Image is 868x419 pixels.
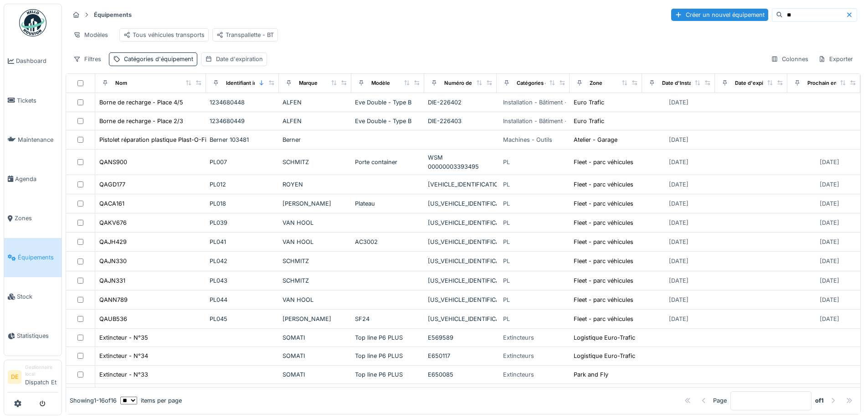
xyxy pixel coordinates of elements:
div: Modèles [69,28,112,41]
div: [DATE] [669,315,688,323]
div: Eve Double - Type B [355,98,421,107]
div: items per page [120,396,182,405]
div: Exporter [814,52,857,66]
span: Maintenance [18,135,58,144]
div: Extincteurs [503,333,534,342]
div: PL [503,199,510,208]
div: QAJN330 [99,257,127,265]
div: QAJN331 [99,276,125,285]
div: SOMATI [282,352,348,360]
div: VAN HOOL [282,295,348,304]
span: Dashboard [16,57,58,65]
div: [DATE] [669,199,688,208]
div: Fleet - parc véhicules [574,218,633,227]
div: [DATE] [669,180,688,189]
div: Plateau [355,199,421,208]
div: WSM 00000003393495 [428,153,493,171]
div: 1234680448 [210,98,275,107]
div: PL [503,238,510,246]
div: QANN789 [99,295,128,304]
div: Installation - Bâtiment - Equipement [503,98,602,107]
strong: Équipements [90,10,135,19]
div: Installation - Bâtiment - Equipement [503,117,602,125]
div: Fleet - parc véhicules [574,238,633,246]
div: PL039 [210,218,275,227]
div: E569589 [428,333,493,342]
a: DE Gestionnaire localDispatch Et [8,364,58,393]
div: Identifiant interne [226,79,270,87]
li: Dispatch Et [25,364,58,390]
div: ALFEN [282,117,348,125]
div: PL041 [210,238,275,246]
div: Date d'expiration [216,55,263,63]
div: Zone [590,79,602,87]
span: Agenda [15,175,58,183]
div: [PERSON_NAME] [282,315,348,323]
div: DIE-226402 [428,98,493,107]
div: Extincteurs [503,370,534,379]
div: Fleet - parc véhicules [574,158,633,166]
div: Tous véhicules transports [123,31,205,39]
div: PL018 [210,199,275,208]
a: Maintenance [4,120,62,159]
div: Pistolet réparation plastique Plast-O-Fix [99,135,210,144]
a: Équipements [4,238,62,277]
a: Dashboard [4,41,62,81]
div: [DATE] [669,135,688,144]
div: Numéro de Série [444,79,486,87]
div: [DATE] [669,238,688,246]
strong: of 1 [815,396,824,405]
div: Logistique Euro-Trafic [574,352,635,360]
div: Filtres [69,52,105,66]
div: QAKV676 [99,218,127,227]
a: Agenda [4,159,62,198]
div: Borne de recharge - Place 2/3 [99,117,183,125]
div: Colonnes [767,52,812,66]
div: QACA161 [99,199,124,208]
div: [DATE] [820,158,839,166]
div: Nom [115,79,127,87]
div: PL [503,295,510,304]
div: Catégories d'équipement [124,55,193,63]
div: Gestionnaire local [25,364,58,378]
div: Prochain entretien [807,79,853,87]
div: SOMATI [282,333,348,342]
div: Logistique Euro-Trafic [574,333,635,342]
div: PL012 [210,180,275,189]
div: PL [503,158,510,166]
div: PL044 [210,295,275,304]
div: SCHMITZ [282,276,348,285]
div: [DATE] [669,218,688,227]
div: [DATE] [820,238,839,246]
div: Berner [282,135,348,144]
div: [DATE] [820,199,839,208]
div: Extincteur - N°34 [99,352,148,360]
div: Fleet - parc véhicules [574,257,633,265]
div: Fleet - parc véhicules [574,180,633,189]
div: SF24 [355,315,421,323]
div: VAN HOOL [282,218,348,227]
div: [DATE] [820,257,839,265]
div: [US_VEHICLE_IDENTIFICATION_NUMBER] [428,295,493,304]
div: Fleet - parc véhicules [574,276,633,285]
div: Créer un nouvel équipement [671,9,768,21]
div: Top line P6 PLUS [355,370,421,379]
div: [DATE] [820,276,839,285]
div: Top line P6 PLUS [355,352,421,360]
div: QAGD177 [99,180,125,189]
div: Atelier - Garage [574,135,617,144]
span: Équipements [18,253,58,262]
div: PL [503,218,510,227]
div: Park and Fly [574,370,608,379]
a: Stock [4,277,62,316]
div: Extincteur - N°33 [99,370,148,379]
div: Page [713,396,727,405]
div: PL007 [210,158,275,166]
div: DIE-226403 [428,117,493,125]
div: PL [503,315,510,323]
span: Statistiques [17,331,58,340]
div: PL [503,276,510,285]
div: ROYEN [282,180,348,189]
div: PL042 [210,257,275,265]
div: [DATE] [669,276,688,285]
